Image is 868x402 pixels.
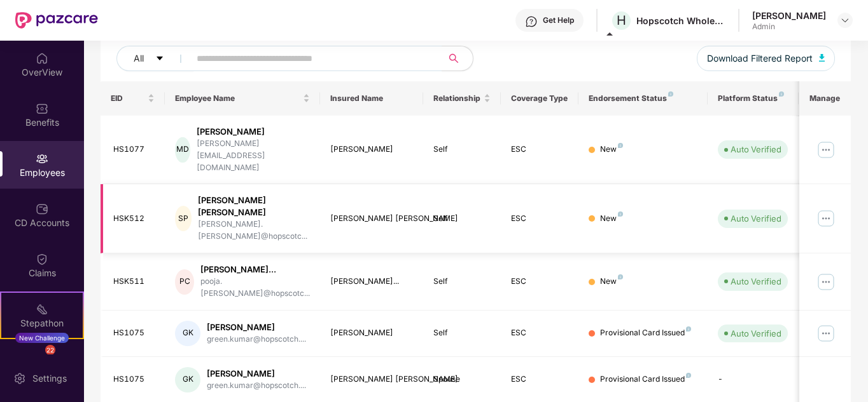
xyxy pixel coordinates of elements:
div: New Challenge [15,333,69,343]
div: [PERSON_NAME][EMAIL_ADDRESS][DOMAIN_NAME] [197,138,310,174]
img: svg+xml;base64,PHN2ZyB4bWxucz0iaHR0cDovL3d3dy53My5vcmcvMjAwMC9zdmciIHdpZHRoPSI4IiBoZWlnaHQ9IjgiIH... [686,326,691,332]
img: svg+xml;base64,PHN2ZyBpZD0iU2V0dGluZy0yMHgyMCIgeG1sbnM9Imh0dHA6Ly93d3cudzMub3JnLzIwMDAvc3ZnIiB3aW... [13,372,26,385]
div: Settings [29,372,71,385]
div: HS1077 [113,144,155,156]
span: H [617,13,626,28]
span: Employee Name [175,93,300,104]
div: Self [433,213,491,225]
div: [PERSON_NAME] [207,368,306,380]
div: PC [175,269,194,295]
div: [PERSON_NAME] [PERSON_NAME] [330,373,414,385]
div: Self [433,327,491,339]
th: Insured Name [320,81,424,116]
div: green.kumar@hopscotch.... [207,333,306,345]
img: svg+xml;base64,PHN2ZyBpZD0iRW5kb3JzZW1lbnRzIiB4bWxucz0iaHR0cDovL3d3dy53My5vcmcvMjAwMC9zdmciIHdpZH... [36,353,48,366]
div: [PERSON_NAME] [PERSON_NAME] [330,213,414,225]
div: SP [175,206,192,231]
img: New Pazcare Logo [15,12,98,29]
th: Manage [799,81,851,116]
span: EID [111,93,146,104]
img: manageButton [816,272,836,292]
img: svg+xml;base64,PHN2ZyBpZD0iRW1wbG95ZWVzIiB4bWxucz0iaHR0cDovL3d3dy53My5vcmcvMjAwMC9zdmciIHdpZHRoPS... [36,152,48,165]
img: svg+xml;base64,PHN2ZyBpZD0iSGVscC0zMngzMiIgeG1sbnM9Imh0dHA6Ly93d3cudzMub3JnLzIwMDAvc3ZnIiB3aWR0aD... [525,15,538,28]
div: Self [433,144,491,156]
img: svg+xml;base64,PHN2ZyB4bWxucz0iaHR0cDovL3d3dy53My5vcmcvMjAwMC9zdmciIHdpZHRoPSI4IiBoZWlnaHQ9IjgiIH... [779,91,784,97]
img: svg+xml;base64,PHN2ZyB4bWxucz0iaHR0cDovL3d3dy53My5vcmcvMjAwMC9zdmciIHdpZHRoPSI4IiBoZWlnaHQ9IjgiIH... [686,373,691,378]
div: GK [175,321,200,346]
div: New [600,276,623,288]
div: Provisional Card Issued [600,327,691,339]
button: Download Filtered Report [697,46,836,71]
div: [PERSON_NAME] [330,327,414,339]
div: ESC [511,373,568,385]
div: Get Help [543,15,574,25]
img: svg+xml;base64,PHN2ZyB4bWxucz0iaHR0cDovL3d3dy53My5vcmcvMjAwMC9zdmciIHdpZHRoPSI4IiBoZWlnaHQ9IjgiIH... [618,274,623,279]
div: Spouse [433,373,491,385]
div: New [600,144,623,156]
div: Auto Verified [731,212,781,225]
img: svg+xml;base64,PHN2ZyBpZD0iQmVuZWZpdHMiIHhtbG5zPSJodHRwOi8vd3d3LnczLm9yZy8yMDAwL3N2ZyIgd2lkdGg9Ij... [36,102,48,115]
img: svg+xml;base64,PHN2ZyBpZD0iSG9tZSIgeG1sbnM9Imh0dHA6Ly93d3cudzMub3JnLzIwMDAvc3ZnIiB3aWR0aD0iMjAiIG... [36,52,48,65]
div: ESC [511,213,568,225]
div: pooja.[PERSON_NAME]@hopscotc... [200,276,310,300]
div: Auto Verified [731,275,781,288]
div: HSK511 [113,276,155,288]
div: Hopscotch Wholesale Trading Private Limited [636,15,725,27]
th: Relationship [423,81,501,116]
img: manageButton [816,323,836,344]
div: Endorsement Status [589,93,697,104]
div: [PERSON_NAME] [752,10,826,22]
div: Provisional Card Issued [600,373,691,385]
img: svg+xml;base64,PHN2ZyBpZD0iQ2xhaW0iIHhtbG5zPSJodHRwOi8vd3d3LnczLm9yZy8yMDAwL3N2ZyIgd2lkdGg9IjIwIi... [36,253,48,265]
div: [PERSON_NAME] [197,126,310,138]
img: svg+xml;base64,PHN2ZyB4bWxucz0iaHR0cDovL3d3dy53My5vcmcvMjAwMC9zdmciIHdpZHRoPSI4IiBoZWlnaHQ9IjgiIH... [668,91,673,97]
div: Stepathon [1,317,83,330]
span: caret-down [155,54,164,64]
span: Relationship [433,93,481,104]
button: search [442,46,473,71]
div: [PERSON_NAME].[PERSON_NAME]@hopscotc... [198,218,310,243]
th: Coverage Type [501,81,578,116]
div: New [600,213,623,225]
div: Auto Verified [731,327,781,340]
img: svg+xml;base64,PHN2ZyB4bWxucz0iaHR0cDovL3d3dy53My5vcmcvMjAwMC9zdmciIHdpZHRoPSI4IiBoZWlnaHQ9IjgiIH... [618,211,623,217]
div: Self [433,276,491,288]
div: HS1075 [113,373,155,385]
div: HS1075 [113,327,155,339]
img: manageButton [816,208,836,229]
div: ESC [511,276,568,288]
img: svg+xml;base64,PHN2ZyB4bWxucz0iaHR0cDovL3d3dy53My5vcmcvMjAwMC9zdmciIHhtbG5zOnhsaW5rPSJodHRwOi8vd3... [819,54,825,62]
th: Employee Name [165,81,320,116]
div: MD [175,137,190,163]
img: svg+xml;base64,PHN2ZyB4bWxucz0iaHR0cDovL3d3dy53My5vcmcvMjAwMC9zdmciIHdpZHRoPSI4IiBoZWlnaHQ9IjgiIH... [618,143,623,148]
span: All [134,51,144,65]
div: Platform Status [718,93,788,104]
img: svg+xml;base64,PHN2ZyB4bWxucz0iaHR0cDovL3d3dy53My5vcmcvMjAwMC9zdmciIHdpZHRoPSIyMSIgaGVpZ2h0PSIyMC... [36,303,48,316]
div: green.kumar@hopscotch.... [207,380,306,392]
div: ESC [511,327,568,339]
div: [PERSON_NAME]... [200,264,310,276]
div: [PERSON_NAME] [330,144,414,156]
div: [PERSON_NAME] [PERSON_NAME] [198,194,310,218]
span: search [442,53,466,64]
div: Admin [752,22,826,32]
button: Allcaret-down [116,46,194,71]
img: svg+xml;base64,PHN2ZyBpZD0iRHJvcGRvd24tMzJ4MzIiIHhtbG5zPSJodHRwOi8vd3d3LnczLm9yZy8yMDAwL3N2ZyIgd2... [840,15,850,25]
span: Download Filtered Report [707,51,813,65]
div: ESC [511,144,568,156]
div: 22 [45,345,55,355]
th: EID [101,81,165,116]
div: [PERSON_NAME] [207,321,306,333]
img: svg+xml;base64,PHN2ZyBpZD0iQ0RfQWNjb3VudHMiIGRhdGEtbmFtZT0iQ0QgQWNjb3VudHMiIHhtbG5zPSJodHRwOi8vd3... [36,203,48,215]
div: Auto Verified [731,143,781,156]
img: manageButton [816,140,836,160]
div: GK [175,367,200,392]
div: [PERSON_NAME]... [330,276,414,288]
div: HSK512 [113,213,155,225]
